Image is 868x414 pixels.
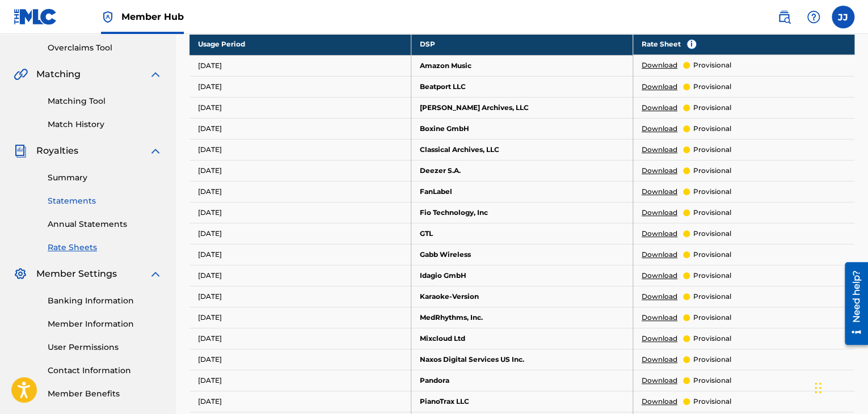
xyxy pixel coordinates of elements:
[411,55,633,76] td: Amazon Music
[149,67,162,81] img: expand
[149,267,162,281] img: expand
[642,145,677,155] a: Download
[48,95,162,107] a: Matching Tool
[411,307,633,328] td: MedRhythms, Inc.
[777,10,791,24] img: search
[811,360,868,414] iframe: Chat Widget
[121,10,184,23] span: Member Hub
[642,187,677,197] a: Download
[411,349,633,370] td: Naxos Digital Services US Inc.
[411,223,633,244] td: GTL
[633,33,854,55] th: Rate Sheet
[48,42,162,54] a: Overclaims Tool
[14,267,27,281] img: Member Settings
[693,166,731,176] p: provisional
[815,371,821,405] div: Drag
[642,292,677,302] a: Download
[693,271,731,281] p: provisional
[642,312,677,323] a: Download
[189,244,411,265] td: [DATE]
[807,10,820,24] img: help
[48,365,162,377] a: Contact Information
[189,76,411,97] td: [DATE]
[693,354,731,365] p: provisional
[642,208,677,218] a: Download
[189,33,411,55] th: Usage Period
[189,265,411,286] td: [DATE]
[642,271,677,281] a: Download
[693,312,731,323] p: provisional
[48,388,162,400] a: Member Benefits
[189,55,411,76] td: [DATE]
[642,166,677,176] a: Download
[411,139,633,160] td: Classical Archives, LLC
[693,375,731,386] p: provisional
[693,229,731,239] p: provisional
[411,265,633,286] td: Idagio GmbH
[693,103,731,113] p: provisional
[411,328,633,349] td: Mixcloud Ltd
[773,6,795,28] a: Public Search
[642,60,677,70] a: Download
[48,195,162,207] a: Statements
[189,286,411,307] td: [DATE]
[411,118,633,139] td: Boxine GmbH
[411,97,633,118] td: [PERSON_NAME] Archives, LLC
[189,328,411,349] td: [DATE]
[687,40,696,49] span: i
[642,396,677,407] a: Download
[101,10,115,24] img: Top Rightsholder
[836,258,868,349] iframe: Resource Center
[693,82,731,92] p: provisional
[411,181,633,202] td: FanLabel
[48,318,162,330] a: Member Information
[48,295,162,307] a: Banking Information
[36,67,81,81] span: Matching
[189,118,411,139] td: [DATE]
[189,139,411,160] td: [DATE]
[642,229,677,239] a: Download
[642,333,677,344] a: Download
[48,218,162,230] a: Annual Statements
[642,375,677,386] a: Download
[189,181,411,202] td: [DATE]
[693,60,731,70] p: provisional
[14,67,28,81] img: Matching
[693,250,731,260] p: provisional
[642,124,677,134] a: Download
[411,76,633,97] td: Beatport LLC
[189,202,411,223] td: [DATE]
[693,333,731,344] p: provisional
[189,223,411,244] td: [DATE]
[693,396,731,407] p: provisional
[14,9,57,25] img: MLC Logo
[36,144,78,158] span: Royalties
[149,144,162,158] img: expand
[189,97,411,118] td: [DATE]
[802,6,825,28] div: Help
[189,307,411,328] td: [DATE]
[693,292,731,302] p: provisional
[642,354,677,365] a: Download
[642,250,677,260] a: Download
[14,144,27,158] img: Royalties
[189,349,411,370] td: [DATE]
[693,124,731,134] p: provisional
[411,33,633,55] th: DSP
[48,172,162,184] a: Summary
[411,202,633,223] td: Fio Technology, Inc
[48,242,162,254] a: Rate Sheets
[411,370,633,391] td: Pandora
[693,145,731,155] p: provisional
[642,103,677,113] a: Download
[189,391,411,412] td: [DATE]
[189,370,411,391] td: [DATE]
[832,6,854,28] div: User Menu
[48,119,162,130] a: Match History
[48,341,162,353] a: User Permissions
[189,160,411,181] td: [DATE]
[642,82,677,92] a: Download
